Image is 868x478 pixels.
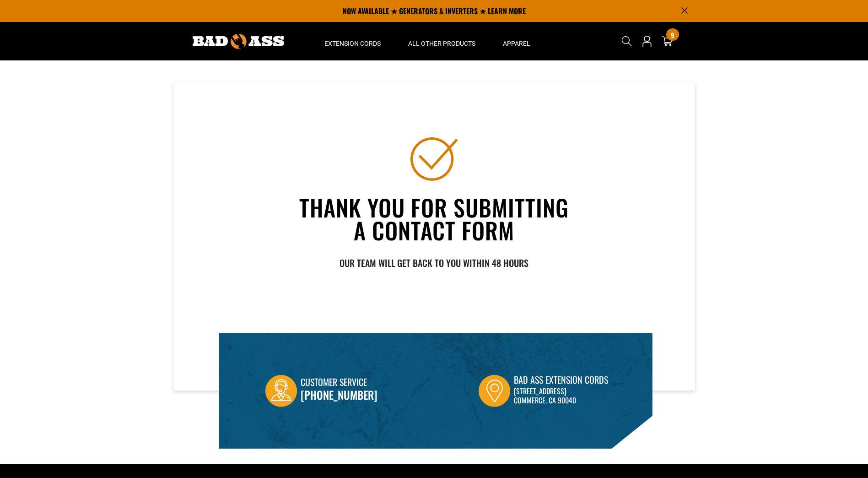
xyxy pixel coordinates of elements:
span: Extension Cords [324,39,381,48]
summary: Apparel [489,22,544,60]
p: [STREET_ADDRESS] Commerce, CA 90040 [514,386,608,405]
summary: All Other Products [394,22,489,60]
h3: THANK YOU FOR SUBMITTING A CONTACT FORM [296,192,572,245]
span: All Other Products [408,39,475,48]
span: Apparel [503,39,530,48]
div: OUR TEAM WILL GET BACK TO YOU WITHIN 48 HOURS [296,256,572,270]
div: Customer Service [301,375,377,390]
a: [PHONE_NUMBER] [301,386,377,403]
summary: Search [620,34,634,49]
span: 9 [671,32,674,38]
div: Bad Ass Extension Cords [514,373,608,386]
img: Bad Ass Extension Cords [193,34,284,49]
summary: Extension Cords [311,22,394,60]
